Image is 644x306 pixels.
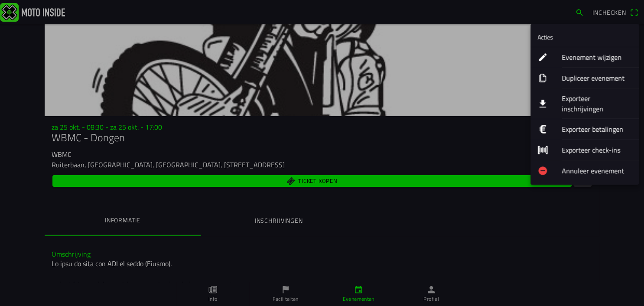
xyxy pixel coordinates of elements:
[562,166,632,176] ion-label: Annuleer evenement
[562,52,632,62] ion-label: Evenement wijzigen
[562,145,632,155] ion-label: Exporteer check-ins
[537,166,548,176] ion-icon: remove circle
[537,73,548,83] ion-icon: copy
[562,93,632,114] ion-label: Exporteer inschrijvingen
[537,33,553,42] ion-label: Acties
[562,124,632,134] ion-label: Exporteer betalingen
[537,52,548,62] ion-icon: create
[537,145,548,155] ion-icon: barcode
[537,124,548,134] ion-icon: logo euro
[537,98,548,109] ion-icon: download
[562,73,632,83] ion-label: Dupliceer evenement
